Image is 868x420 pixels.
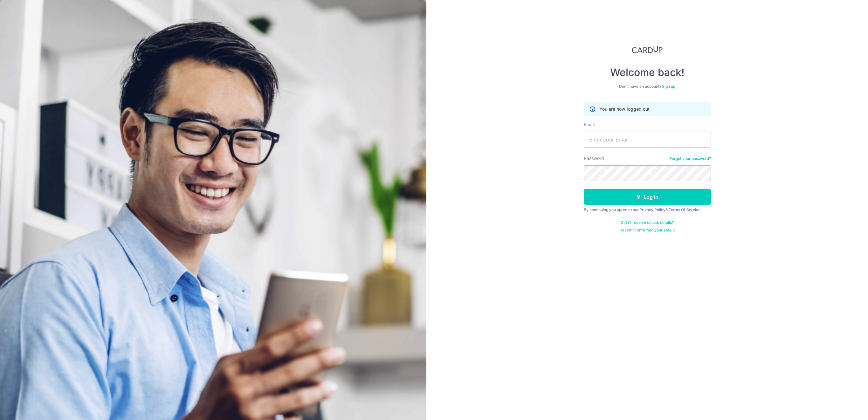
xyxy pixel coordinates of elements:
[621,220,674,225] a: Didn't receive unlock details?
[669,207,700,212] a: Terms Of Service
[584,132,711,148] input: Enter your Email
[584,155,604,162] label: Password
[619,228,675,233] a: Haven't confirmed your email?
[632,46,663,53] img: CardUp Logo
[584,84,711,89] div: Don’t have an account?
[599,106,650,112] p: You are now logged out
[584,66,711,79] h4: Welcome back!
[662,84,675,89] a: Sign up
[584,189,711,205] button: Log in
[584,207,711,212] div: By continuing you agree to our &
[584,121,595,128] label: Email
[670,156,711,161] a: Forgot your password?
[639,207,665,212] a: Privacy Policy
